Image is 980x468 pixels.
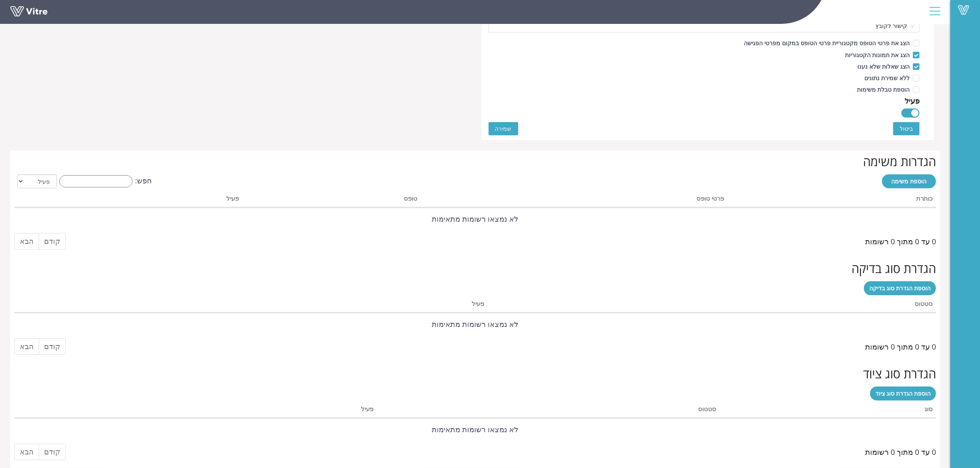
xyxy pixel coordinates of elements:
th: פעיל [75,192,242,208]
th: פעיל [140,297,488,313]
a: הוספת משימה [882,174,936,188]
span: הצג את פרטי הטופס מקטגוריית פרטי הטופס במקום מפרטי הפגישה [740,39,913,47]
div: 0 עד 0 מתוך 0 רשומות [865,443,936,458]
label: חפש: [57,175,152,188]
span: הוספת משימה [892,177,927,185]
span: הצג שאלות שלא נענו [854,63,913,70]
th: סטטוס [488,297,936,313]
h2: הגדרת סוג ציוד [14,367,936,380]
td: לא נמצאו רשומות מתאימות [14,313,936,335]
th: פעיל [110,403,377,418]
div: פעיל [905,95,919,107]
th: כותרת [727,192,936,208]
a: הוספת הגדרת סוג ציוד [870,387,936,401]
th: סטטוס [377,403,719,418]
span: ללא שמירת נתונים [861,74,913,82]
button: ביטול [893,122,919,135]
h2: הגדרת סוג בדיקה [14,262,936,275]
span: הוספת הגדרת סוג בדיקה [869,284,931,292]
span: הוספת הגדרת סוג ציוד [875,389,931,397]
button: שמירה [489,122,518,135]
div: 0 עד 0 מתוך 0 רשומות [865,338,936,352]
a: הוספת הגדרת סוג בדיקה [864,281,936,295]
input: חפש: [59,175,133,188]
span: שמירה [495,124,512,133]
th: טופס [242,192,421,208]
th: פרטי טופס [421,192,727,208]
th: סוג [719,403,936,418]
span: ביטול [900,124,913,133]
td: לא נמצאו רשומות מתאימות [14,208,936,230]
td: לא נמצאו רשומות מתאימות [14,418,936,440]
div: 0 עד 0 מתוך 0 רשומות [865,232,936,247]
span: קישור לקובץ [493,20,915,32]
span: הצג את תמונות הקטגוריות [842,51,913,59]
span: הוספת טבלת משימות [854,86,913,93]
h2: הגדרות משימה [14,155,936,168]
